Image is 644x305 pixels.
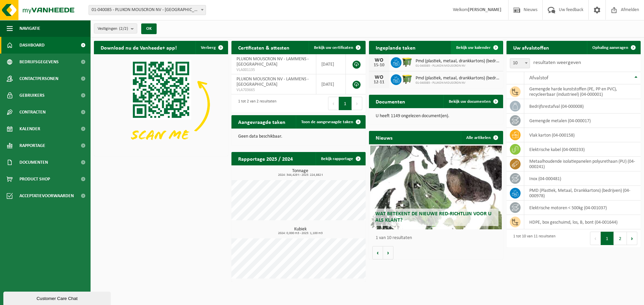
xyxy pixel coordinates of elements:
p: Geen data beschikbaar. [238,134,359,139]
span: Kalender [19,121,40,137]
span: Bekijk uw certificaten [314,46,353,50]
p: U heeft 1149 ongelezen document(en). [376,114,496,119]
td: vlak karton (04-000158) [524,128,641,142]
span: Contactpersonen [19,70,58,87]
td: [DATE] [316,54,346,74]
span: Bekijk uw kalender [456,46,491,50]
button: Previous [590,232,601,245]
button: 1 [339,97,352,110]
p: 1 van 10 resultaten [376,236,500,240]
span: PLUKON MOUSCRON NV - LAMMENS - [GEOGRAPHIC_DATA] [236,57,309,67]
td: gemengde harde kunststoffen (PE, PP en PVC), recycleerbaar (industrieel) (04-000001) [524,84,641,99]
h2: Documenten [369,95,412,108]
span: PLUKON MOUSCRON NV - LAMMENS - [GEOGRAPHIC_DATA] [236,77,309,87]
td: inox (04-000481) [524,171,641,186]
span: Acceptatievoorwaarden [19,187,74,204]
h2: Rapportage 2025 / 2024 [231,152,300,165]
strong: [PERSON_NAME] [468,7,501,12]
div: 1 tot 10 van 11 resultaten [510,231,555,246]
h3: Tonnage [235,169,366,177]
span: Rapportage [19,137,45,154]
span: Documenten [19,154,48,171]
span: 2024: 0,000 m3 - 2025: 1,100 m3 [235,232,366,235]
span: 01-040085 - PLUKON MOUSCRON NV - MOESKROEN [89,5,206,15]
div: 12-11 [372,80,386,85]
div: 1 tot 2 van 2 resultaten [235,96,276,111]
button: Vestigingen(2/2) [94,23,137,33]
td: elektrische motoren < 500kg (04-001037) [524,201,641,215]
td: [DATE] [316,74,346,94]
button: Verberg [196,41,227,54]
span: Product Shop [19,171,50,187]
button: 1 [601,232,614,245]
h2: Nieuws [369,131,399,144]
span: Toon de aangevraagde taken [301,120,353,124]
span: VLA001135 [236,67,311,73]
span: Verberg [201,46,216,50]
button: OK [141,23,157,34]
td: metaalhoudende isolatiepanelen polyurethaan (PU) (04-000241) [524,157,641,171]
span: 01-040085 - PLUKON MOUSCRON NV - MOESKROEN [89,5,206,15]
h2: Uw afvalstoffen [506,41,556,54]
img: WB-1100-HPE-GN-50 [401,56,413,68]
span: 2024: 344,429 t - 2025: 224,882 t [235,173,366,177]
span: Dashboard [19,37,45,54]
h2: Download nu de Vanheede+ app! [94,41,183,54]
span: VLA703665 [236,87,311,93]
span: Contracten [19,104,46,121]
span: Pmd (plastiek, metaal, drankkartons) (bedrijven) [416,59,500,64]
span: Afvalstof [529,75,548,81]
div: 15-10 [372,63,386,68]
img: Download de VHEPlus App [94,54,228,155]
img: WB-1100-HPE-GN-50 [401,73,413,85]
span: Wat betekent de nieuwe RED-richtlijn voor u als klant? [375,211,491,223]
a: Wat betekent de nieuwe RED-richtlijn voor u als klant? [370,146,502,229]
h2: Certificaten & attesten [231,41,296,54]
a: Bekijk uw documenten [443,95,502,108]
span: Ophaling aanvragen [592,46,628,50]
h3: Kubiek [235,227,366,235]
span: 10 [510,59,530,68]
a: Alle artikelen [461,131,502,144]
span: Bekijk uw documenten [449,99,491,104]
span: Bedrijfsgegevens [19,54,59,70]
a: Toon de aangevraagde taken [296,115,365,129]
div: WO [372,75,386,80]
button: Next [352,97,362,110]
count: (2/2) [119,26,128,31]
iframe: chat widget [3,290,112,305]
td: HDPE, box geschuimd, los, B, bont (04-001644) [524,215,641,229]
h2: Aangevraagde taken [231,115,292,128]
span: Vestigingen [98,24,128,34]
h2: Ingeplande taken [369,41,422,54]
div: WO [372,58,386,63]
a: Ophaling aanvragen [587,41,640,54]
td: elektrische kabel (04-000233) [524,142,641,157]
span: Pmd (plastiek, metaal, drankkartons) (bedrijven) [416,76,500,81]
button: Vorige [372,246,383,259]
button: 2 [614,232,627,245]
span: 01-040085 - PLUKON MOUSCRON NV [416,64,500,68]
td: PMD (Plastiek, Metaal, Drankkartons) (bedrijven) (04-000978) [524,186,641,201]
a: Bekijk rapportage [316,152,365,165]
span: 01-040085 - PLUKON MOUSCRON NV [416,81,500,85]
td: gemengde metalen (04-000017) [524,113,641,128]
button: Next [627,232,637,245]
label: resultaten weergeven [533,60,581,65]
a: Bekijk uw certificaten [309,41,365,54]
button: Previous [328,97,339,110]
td: bedrijfsrestafval (04-000008) [524,99,641,113]
span: Navigatie [19,20,40,37]
a: Bekijk uw kalender [451,41,502,54]
button: Volgende [383,246,393,259]
span: Gebruikers [19,87,45,104]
